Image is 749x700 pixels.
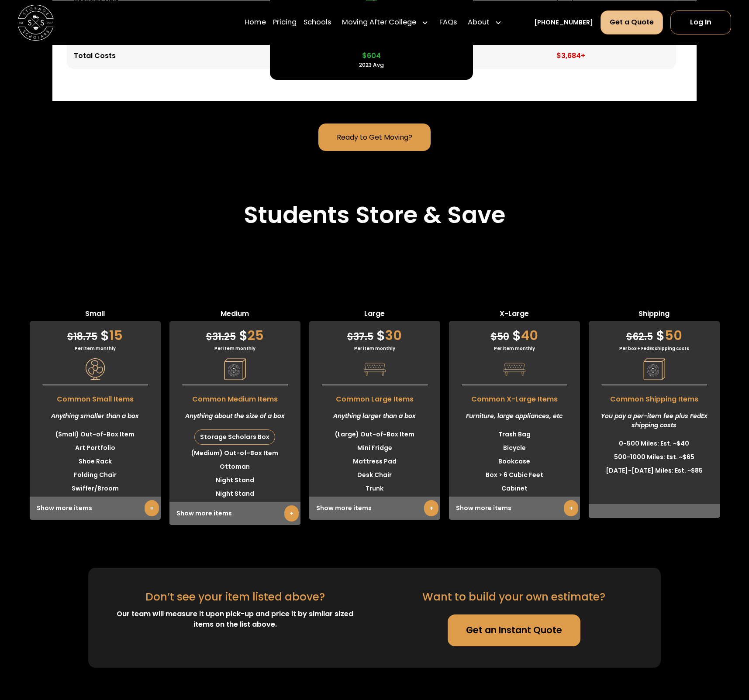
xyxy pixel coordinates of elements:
[169,321,300,345] div: 25
[309,390,440,405] span: Common Large Items
[169,390,300,405] span: Common Medium Items
[504,358,525,380] img: Pricing Category Icon
[169,474,300,487] li: Night Stand
[195,430,275,444] div: Storage Scholars Box
[309,321,440,345] div: 30
[448,614,580,647] a: Get an Instant Quote
[342,17,416,28] div: Moving After College
[347,330,353,343] span: $
[449,405,580,428] div: Furniture, large appliances, etc
[422,589,605,605] div: Want to build your own estimate?
[376,326,385,345] span: $
[284,505,299,522] a: +
[449,468,580,482] li: Box > 6 Cubic Feet
[601,10,663,34] a: Get a Quote
[589,309,720,321] span: Shipping
[347,330,373,343] span: 37.5
[424,500,438,516] a: +
[67,330,73,343] span: $
[449,321,580,345] div: 40
[449,482,580,495] li: Cabinet
[626,330,653,343] span: 62.5
[169,487,300,501] li: Night Stand
[534,17,593,27] a: [PHONE_NUMBER]
[491,330,509,343] span: 50
[643,358,665,380] img: Pricing Category Icon
[589,464,720,477] li: [DATE]-[DATE] Miles: Est. ~$85
[626,330,632,343] span: $
[169,405,300,428] div: Anything about the size of a box
[169,309,300,321] span: Medium
[309,497,440,520] div: Show more items
[468,17,490,28] div: About
[589,450,720,464] li: 500-1000 Miles: Est. ~$65
[169,460,300,474] li: Ottoman
[449,390,580,405] span: Common X-Large Items
[309,455,440,468] li: Mattress Pad
[309,309,440,321] span: Large
[169,446,300,460] li: (Medium) Out-of-Box Item
[449,309,580,321] span: X-Large
[30,390,161,405] span: Common Small Items
[30,321,161,345] div: 15
[30,405,161,428] div: Anything smaller than a box
[449,497,580,520] div: Show more items
[309,405,440,428] div: Anything larger than a box
[362,51,381,61] div: $604
[309,345,440,352] div: Per item monthly
[589,405,720,437] div: You pay a per-item fee plus FedEx shipping costs
[18,4,54,40] img: Storage Scholars main logo
[449,428,580,441] li: Trash Bag
[100,326,109,345] span: $
[439,10,457,35] a: FAQs
[30,345,161,352] div: Per item monthly
[30,497,161,520] div: Show more items
[589,321,720,345] div: 50
[30,482,161,495] li: Swiffer/Broom
[224,358,246,380] img: Pricing Category Icon
[206,330,212,343] span: $
[589,390,720,405] span: Common Shipping Items
[309,468,440,482] li: Desk Chair
[670,10,731,34] a: Log In
[589,437,720,450] li: 0-500 Miles: Est. ~$40
[206,330,236,343] span: 31.25
[169,345,300,352] div: Per item monthly
[239,326,248,345] span: $
[145,500,159,516] a: +
[67,330,97,343] span: 18.75
[309,441,440,455] li: Mini Fridge
[169,502,300,525] div: Show more items
[30,455,161,468] li: Shoe Rack
[449,345,580,352] div: Per item monthly
[318,124,431,151] a: Ready to Get Moving?
[30,468,161,482] li: Folding Chair
[110,609,360,630] div: Our team will measure it upon pick-up and price it by similar sized items on the list above.
[556,51,585,61] div: $3,684+
[245,10,266,35] a: Home
[564,500,578,516] a: +
[304,10,331,35] a: Schools
[364,358,386,380] img: Pricing Category Icon
[309,482,440,495] li: Trunk
[74,51,116,61] div: Total Costs
[512,326,521,345] span: $
[589,345,720,352] div: Per box + FedEx shipping costs
[273,10,297,35] a: Pricing
[449,441,580,455] li: Bicycle
[338,10,432,35] div: Moving After College
[84,358,106,380] img: Pricing Category Icon
[145,589,325,605] div: Don’t see your item listed above?
[656,326,665,345] span: $
[244,201,505,229] h2: Students Store & Save
[359,61,384,69] div: 2023 Avg
[30,428,161,441] li: (Small) Out-of-Box Item
[309,428,440,441] li: (Large) Out-of-Box Item
[491,330,497,343] span: $
[30,309,161,321] span: Small
[30,441,161,455] li: Art Portfolio
[449,455,580,468] li: Bookcase
[464,10,506,35] div: About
